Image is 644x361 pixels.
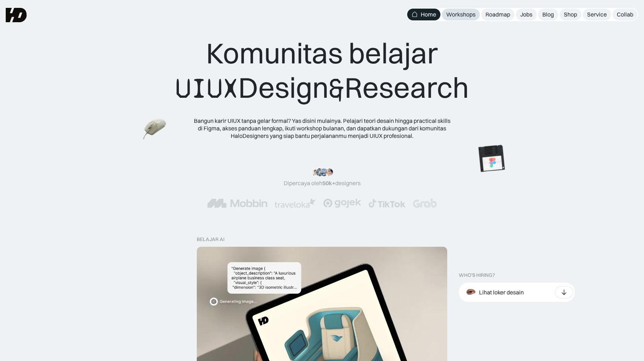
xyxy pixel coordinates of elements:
[587,11,607,18] div: Service
[442,9,480,20] a: Workshops
[459,272,495,278] div: WHO’S HIRING?
[322,179,335,187] span: 50k+
[486,11,510,18] div: Roadmap
[538,9,558,20] a: Blog
[446,11,475,18] div: Workshops
[516,9,537,20] a: Jobs
[175,36,469,106] div: Komunitas belajar Design Research
[564,11,577,18] div: Shop
[583,9,611,20] a: Service
[617,11,633,18] div: Collab
[479,289,524,296] div: Lihat loker desain
[542,11,554,18] div: Blog
[193,117,451,139] div: Bangun karir UIUX tanpa gelar formal? Yas disini mulainya. Pelajari teori desain hingga practical...
[560,9,581,20] a: Shop
[329,71,345,106] span: &
[175,71,238,106] span: UIUX
[197,236,224,242] div: belajar ai
[481,9,514,20] a: Roadmap
[407,9,440,20] a: Home
[613,9,638,20] a: Collab
[520,11,532,18] div: Jobs
[284,179,361,187] div: Dipercaya oleh designers
[421,11,436,18] div: Home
